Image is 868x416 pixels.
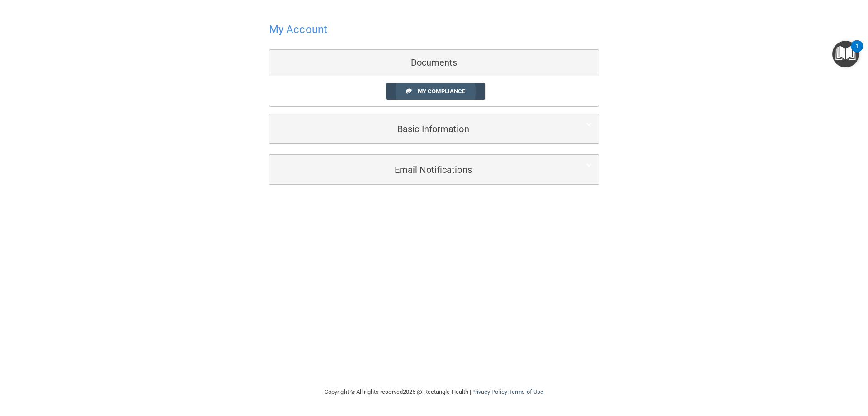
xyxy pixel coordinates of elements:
[832,41,859,67] button: Open Resource Center, 1 new notification
[276,165,564,175] h5: Email Notifications
[269,378,599,406] div: Copyright © All rights reserved 2025 @ Rectangle Health | |
[276,124,564,134] h5: Basic Information
[276,119,592,139] a: Basic Information
[276,159,592,180] a: Email Notifications
[509,388,543,395] a: Terms of Use
[269,24,327,35] h4: My Account
[855,46,859,58] div: 1
[418,88,465,95] span: My Compliance
[471,388,507,395] a: Privacy Policy
[269,50,599,76] div: Documents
